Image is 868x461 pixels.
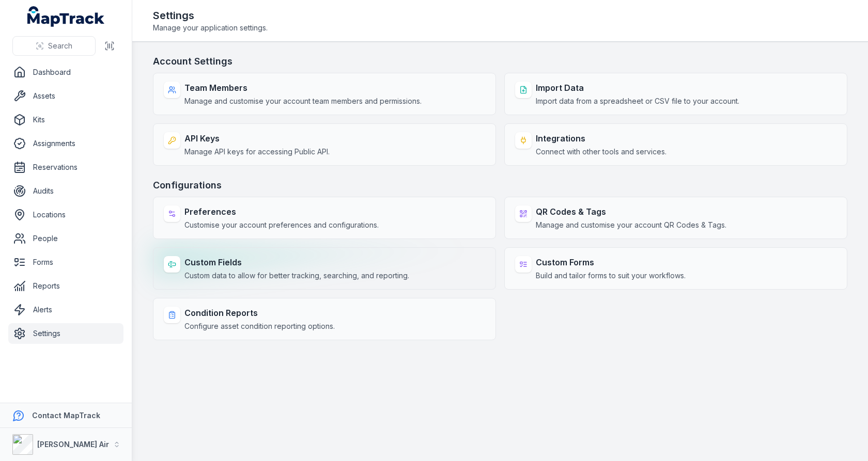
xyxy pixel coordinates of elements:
a: QR Codes & TagsManage and customise your account QR Codes & Tags. [504,197,847,239]
span: Manage and customise your account QR Codes & Tags. [536,220,726,230]
a: Condition ReportsConfigure asset condition reporting options. [153,298,496,340]
a: Team MembersManage and customise your account team members and permissions. [153,73,496,115]
strong: QR Codes & Tags [536,205,726,218]
span: Connect with other tools and services. [536,147,667,157]
strong: Custom Forms [536,256,686,268]
strong: Preferences [184,205,379,218]
a: Kits [8,109,123,130]
a: Custom FormsBuild and tailor forms to suit your workflows. [504,247,847,290]
a: Alerts [8,299,123,320]
a: People [8,228,123,249]
span: Manage API keys for accessing Public API. [184,147,330,157]
span: Manage and customise your account team members and permissions. [184,96,422,106]
h3: Configurations [153,178,847,193]
a: Settings [8,323,123,344]
a: Dashboard [8,62,123,83]
strong: Import Data [536,82,739,94]
span: Configure asset condition reporting options. [184,321,335,331]
h2: Settings [153,8,268,23]
strong: [PERSON_NAME] Air [37,440,109,449]
strong: Custom Fields [184,256,409,268]
a: Assets [8,86,123,106]
strong: Contact MapTrack [32,411,100,420]
span: Manage your application settings. [153,23,268,33]
strong: Team Members [184,82,422,94]
a: API KeysManage API keys for accessing Public API. [153,123,496,166]
a: Locations [8,204,123,225]
a: Custom FieldsCustom data to allow for better tracking, searching, and reporting. [153,247,496,290]
span: Custom data to allow for better tracking, searching, and reporting. [184,271,409,281]
a: Reservations [8,157,123,178]
button: Search [12,36,96,56]
span: Import data from a spreadsheet or CSV file to your account. [536,96,739,106]
span: Customise your account preferences and configurations. [184,220,379,230]
span: Search [48,41,72,51]
a: Import DataImport data from a spreadsheet or CSV file to your account. [504,73,847,115]
a: Assignments [8,133,123,154]
h3: Account Settings [153,54,847,69]
span: Build and tailor forms to suit your workflows. [536,271,686,281]
a: Audits [8,181,123,201]
strong: API Keys [184,132,330,145]
a: Forms [8,252,123,273]
strong: Condition Reports [184,307,335,319]
a: PreferencesCustomise your account preferences and configurations. [153,197,496,239]
strong: Integrations [536,132,667,145]
a: MapTrack [27,6,105,27]
a: Reports [8,276,123,296]
a: IntegrationsConnect with other tools and services. [504,123,847,166]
